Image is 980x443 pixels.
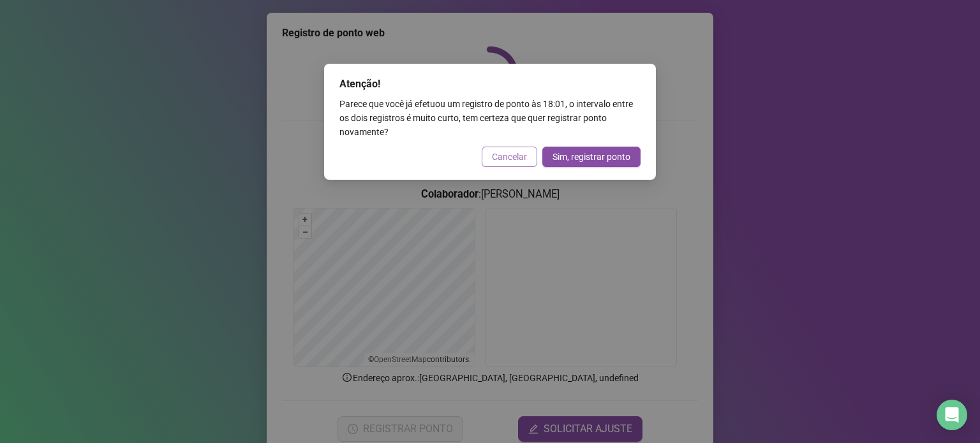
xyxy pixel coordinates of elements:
div: Parece que você já efetuou um registro de ponto às 18:01 , o intervalo entre os dois registros é ... [339,97,641,139]
span: Cancelar [492,150,527,164]
button: Cancelar [482,147,537,167]
div: Open Intercom Messenger [937,400,967,430]
span: Sim, registrar ponto [553,150,630,164]
button: Sim, registrar ponto [542,147,641,167]
div: Atenção! [339,76,641,92]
